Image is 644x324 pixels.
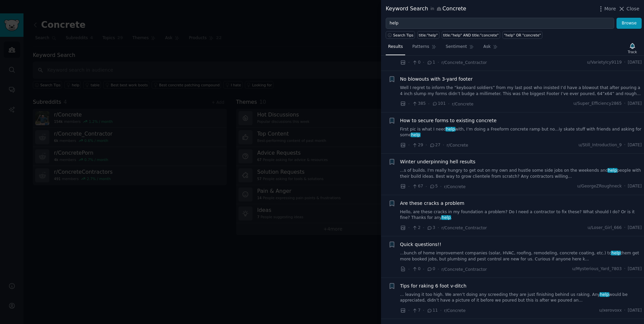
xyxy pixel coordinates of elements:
span: · [624,60,626,66]
span: 385 [412,101,426,107]
span: 0 [412,60,420,66]
span: 1 [427,60,435,66]
div: Track [628,50,637,54]
span: · [423,307,424,314]
span: · [624,101,626,107]
span: 5 [429,183,438,189]
a: "help" OR "concrete" [502,31,542,39]
span: 27 [429,142,440,148]
button: Track [626,41,639,55]
span: u/GeorgeZRoughneck [577,183,622,189]
span: · [438,224,439,231]
span: 7 [412,308,420,314]
a: Tips for raking 6 foot v-ditch [400,282,467,290]
button: Search Tips [386,31,415,39]
span: · [408,142,410,149]
a: First pic is what I needhelpwith, I’m doing a Freeform concrete ramp but no...iy skate stuff with... [400,127,642,138]
span: · [423,266,424,273]
span: 11 [427,308,438,314]
span: u/Loser_Girl_666 [588,225,622,231]
span: 0 [427,266,435,272]
a: ...bunch of home improvement companies (solar, HVAC, roofing, remodeling, concrete coating, etc.)... [400,250,642,262]
span: 29 [412,142,423,148]
a: title:"help" [417,31,439,39]
span: · [428,100,429,107]
span: Ask [483,44,491,50]
span: r/Concrete_Contractor [441,267,487,272]
span: 3 [427,225,435,231]
span: · [624,266,626,272]
span: r/Concrete_Contractor [441,226,487,230]
span: [DATE] [628,266,642,272]
span: · [426,183,427,190]
span: · [438,266,439,273]
span: [DATE] [628,225,642,231]
span: r/Concrete [444,308,466,313]
span: [DATE] [628,183,642,189]
span: No blowouts with 3-yard footer [400,76,473,83]
a: Are these cracks a problem [400,200,465,207]
a: Sentiment [443,42,476,55]
span: 0 [412,266,420,272]
span: u/Still_Introduction_9 [579,142,622,148]
span: Search Tips [393,33,414,37]
span: u/Mysterious_Yard_7803 [572,266,622,272]
span: Close [627,5,639,12]
span: help [599,292,609,297]
span: 2 [412,225,420,231]
span: · [438,59,439,66]
span: [DATE] [628,101,642,107]
div: title:"help" [419,33,438,37]
a: Winter underpinning hell results [400,158,476,165]
span: r/Concrete [444,184,466,189]
a: Ask [481,42,500,55]
span: · [448,100,449,107]
button: Close [618,5,639,12]
span: help [445,127,455,132]
span: · [408,307,410,314]
span: Results [388,44,403,50]
span: · [408,183,410,190]
span: · [624,308,626,314]
a: title:"help" AND title:"concrete" [442,31,500,39]
span: help [607,168,618,173]
a: Well I regret to inform the “keyboard soldiers” from my last post who insisted I’d have a blowout... [400,85,642,97]
span: u/VarietyIcy9119 [587,60,622,66]
a: Hello, are these cracks in my foundation a problem? Do I need a contractor to fix these? What sho... [400,209,642,221]
span: · [408,100,410,107]
button: Browse [616,18,642,29]
span: 67 [412,183,423,189]
span: u/xerovoxx [599,308,622,314]
span: · [423,224,424,231]
span: r/Concrete [452,102,473,106]
a: Results [386,42,405,55]
span: help [411,133,421,137]
span: More [604,5,616,12]
span: · [624,225,626,231]
span: [DATE] [628,60,642,66]
span: Sentiment [446,44,467,50]
span: in [430,6,434,12]
span: · [408,266,410,273]
span: [DATE] [628,142,642,148]
a: Quick questions!! [400,241,441,248]
a: ... leaving it too high. We aren’t doing any screeding they are just finishing behind us raking. ... [400,292,642,304]
a: How to secure forms to existing concrete [400,117,497,124]
span: [DATE] [628,308,642,314]
span: · [440,183,441,190]
span: · [423,59,424,66]
span: help [611,251,621,255]
button: More [597,5,616,12]
span: · [426,142,427,149]
span: · [408,59,410,66]
span: help [441,215,451,220]
span: r/Concrete [447,143,468,148]
span: Patterns [412,44,429,50]
span: · [443,142,444,149]
input: Try a keyword related to your business [386,18,614,29]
